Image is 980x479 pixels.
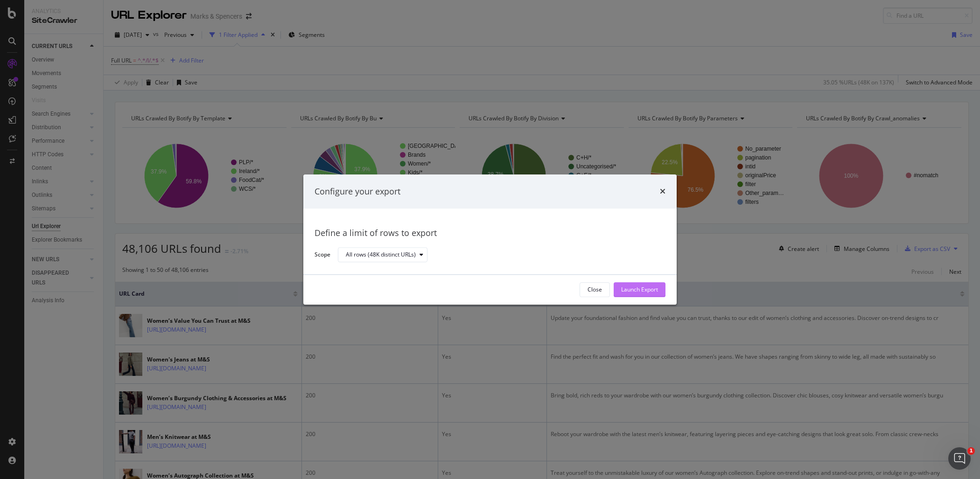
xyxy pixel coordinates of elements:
div: All rows (48K distinct URLs) [346,252,416,258]
button: Close [580,282,610,297]
button: Launch Export [614,282,665,297]
div: Launch Export [621,286,658,294]
span: 1 [967,447,975,455]
label: Scope [315,250,330,261]
div: modal [303,174,677,305]
div: times [660,186,665,198]
div: Define a limit of rows to export [315,228,665,240]
div: Configure your export [315,186,400,198]
iframe: Intercom live chat [948,447,971,470]
button: All rows (48K distinct URLs) [338,248,427,263]
div: Close [588,286,602,294]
